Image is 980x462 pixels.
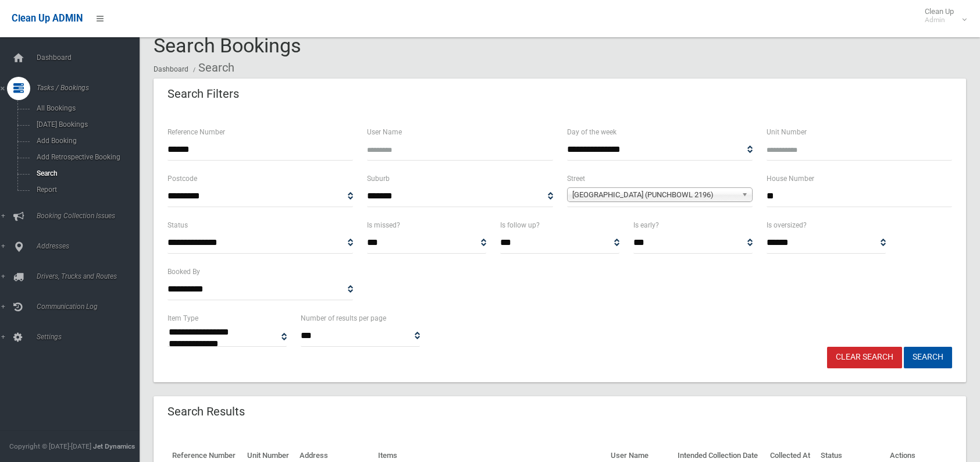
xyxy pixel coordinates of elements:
span: Search Bookings [154,34,301,57]
span: Dashboard [33,54,148,62]
label: House Number [767,172,814,185]
span: Copyright © [DATE]-[DATE] [9,442,91,450]
span: Search [33,169,138,177]
span: Booking Collection Issues [33,212,148,220]
button: Search [904,347,952,368]
span: Clean Up [919,7,965,24]
span: Settings [33,333,148,341]
label: Item Type [168,312,198,325]
label: Booked By [168,265,200,278]
label: Reference Number [168,126,225,138]
label: Is early? [633,219,659,232]
label: Day of the week [567,126,616,138]
label: Is follow up? [500,219,540,232]
label: Is missed? [367,219,400,232]
header: Search Results [154,400,259,423]
small: Admin [925,16,954,24]
span: Addresses [33,242,148,250]
span: [GEOGRAPHIC_DATA] (PUNCHBOWL 2196) [572,188,737,202]
span: Clean Up ADMIN [12,13,83,24]
li: Search [190,57,234,79]
strong: Jet Dynamics [93,442,135,450]
span: Communication Log [33,303,148,311]
span: Add Booking [33,137,138,145]
span: Tasks / Bookings [33,84,148,92]
label: Is oversized? [767,219,807,232]
label: Number of results per page [301,312,386,325]
label: User Name [367,126,402,138]
span: [DATE] Bookings [33,120,138,129]
span: All Bookings [33,104,138,112]
label: Suburb [367,172,390,185]
span: Add Retrospective Booking [33,153,138,161]
label: Unit Number [767,126,807,138]
a: Clear Search [827,347,902,368]
span: Report [33,186,138,194]
label: Street [567,172,585,185]
span: Drivers, Trucks and Routes [33,272,148,280]
header: Search Filters [154,83,253,105]
label: Status [168,219,188,232]
label: Postcode [168,172,197,185]
a: Dashboard [154,65,188,73]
